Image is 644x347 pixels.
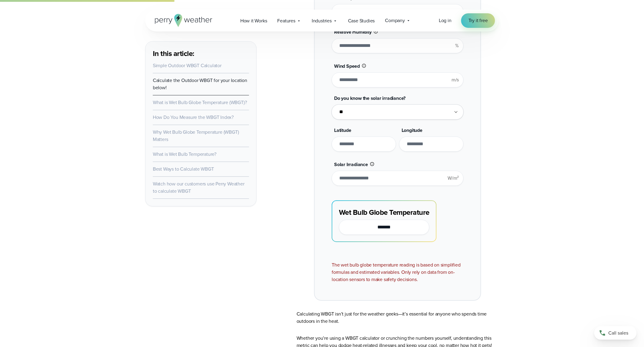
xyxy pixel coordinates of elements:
span: Case Studies [348,17,375,25]
span: Latitude [334,127,351,134]
div: The wet bulb globe temperature reading is based on simplified formulas and estimated variables. O... [332,261,463,283]
span: Try it free [468,17,488,24]
a: Try it free [461,13,495,28]
span: Longitude [402,127,422,134]
span: Solar Irradiance [334,161,368,168]
span: Industries [312,17,332,25]
a: How it Works [235,15,272,27]
a: What is Wet Bulb Globe Temperature (WBGT)? [153,99,247,106]
a: Log in [439,17,452,24]
span: How it Works [240,17,267,25]
a: Best Ways to Calculate WBGT [153,165,214,172]
a: How Do You Measure the WBGT Index? [153,114,234,121]
span: Wind Speed [334,63,360,70]
a: Calculate the Outdoor WBGT for your location below! [153,77,247,91]
a: What is Wet Bulb Temperature? [153,151,216,158]
p: Calculating WBGT isn’t just for the weather geeks—it’s essential for anyone who spends time outdo... [297,310,499,325]
a: Call sales [594,326,637,340]
span: Company [385,17,405,24]
a: Why Wet Bulb Globe Temperature (WBGT) Matters [153,129,239,143]
span: Do you know the solar irradiance? [334,95,406,102]
a: Simple Outdoor WBGT Calculator [153,62,222,69]
span: Call sales [609,329,629,337]
span: Relative Humidity [334,28,372,35]
a: Case Studies [343,15,380,27]
h3: In this article: [153,49,249,58]
a: Watch how our customers use Perry Weather to calculate WBGT [153,180,245,195]
span: Features [278,17,295,25]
